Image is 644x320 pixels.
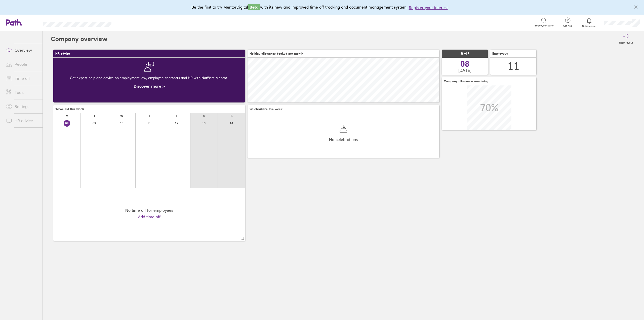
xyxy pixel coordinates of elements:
[248,4,260,10] span: Beta
[250,107,283,111] span: Celebrations this week
[57,72,241,84] div: Get expert help and advice on employment law, employee contracts and HR with NatWest Mentor.
[461,51,469,56] span: SEP
[55,52,70,55] span: HR advice
[616,31,636,47] button: Reset layout
[148,114,150,118] div: T
[2,116,43,126] a: HR advice
[581,25,597,28] span: Notifications
[2,45,43,55] a: Overview
[2,87,43,97] a: Tools
[460,60,469,68] span: 08
[560,24,576,27] span: Get help
[176,114,178,118] div: F
[51,31,107,47] h2: Company overview
[581,17,597,28] a: Notifications
[2,101,43,112] a: Settings
[125,20,138,24] div: Search
[2,73,43,83] a: Time off
[444,80,488,83] span: Company allowance remaining
[94,114,95,118] div: T
[250,52,303,55] span: Holiday allowance booked per month
[507,60,519,73] div: 11
[120,114,123,118] div: W
[138,215,160,219] a: Add time off
[616,40,636,44] label: Reset layout
[535,24,554,27] span: Employee search
[134,84,165,89] a: Discover more >
[125,208,173,212] div: No time off for employees
[231,114,232,118] div: S
[55,107,84,111] span: Who's out this week
[329,137,358,142] span: No celebrations
[2,59,43,69] a: People
[492,52,508,55] span: Employees
[203,114,205,118] div: S
[458,68,471,73] span: [DATE]
[66,114,68,118] div: M
[191,4,453,11] div: Be the first to try MentorDigital with its new and improved time off tracking and document manage...
[409,5,448,11] button: Register your interest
